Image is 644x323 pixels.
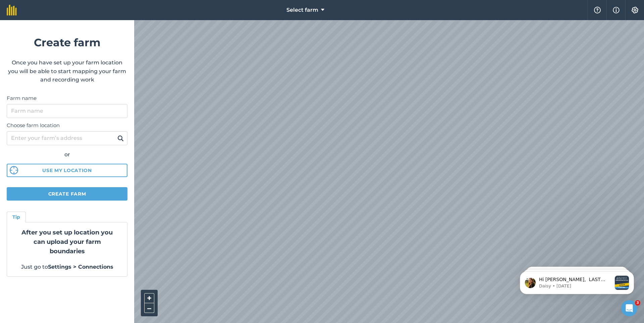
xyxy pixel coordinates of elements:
h4: Tip [12,213,20,221]
label: Farm name [7,94,127,102]
div: or [7,150,127,159]
p: Once you have set up your farm location you will be able to start mapping your farm and recording... [7,58,127,84]
input: Farm name [7,104,127,118]
img: svg%3e [10,166,18,174]
p: Just go to [15,263,119,271]
h1: Create farm [7,34,127,51]
button: Create farm [7,187,127,201]
span: Select farm [286,6,318,14]
img: svg+xml;base64,PHN2ZyB4bWxucz0iaHR0cDovL3d3dy53My5vcmcvMjAwMC9zdmciIHdpZHRoPSIxOSIgaGVpZ2h0PSIyNC... [117,134,124,142]
button: + [144,293,154,303]
strong: After you set up location you can upload your farm boundaries [21,229,113,255]
label: Choose farm location [7,121,127,129]
img: A cog icon [631,7,639,13]
input: Enter your farm’s address [7,131,127,145]
img: fieldmargin Logo [7,5,17,15]
iframe: Intercom live chat [621,300,637,316]
img: svg+xml;base64,PHN2ZyB4bWxucz0iaHR0cDovL3d3dy53My5vcmcvMjAwMC9zdmciIHdpZHRoPSIxNyIgaGVpZ2h0PSIxNy... [613,6,620,14]
span: 3 [635,300,640,306]
button: Use my location [7,164,127,177]
img: A question mark icon [593,7,601,13]
strong: Settings > Connections [48,264,113,270]
button: – [144,303,154,313]
iframe: Intercom notifications message [510,258,644,305]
